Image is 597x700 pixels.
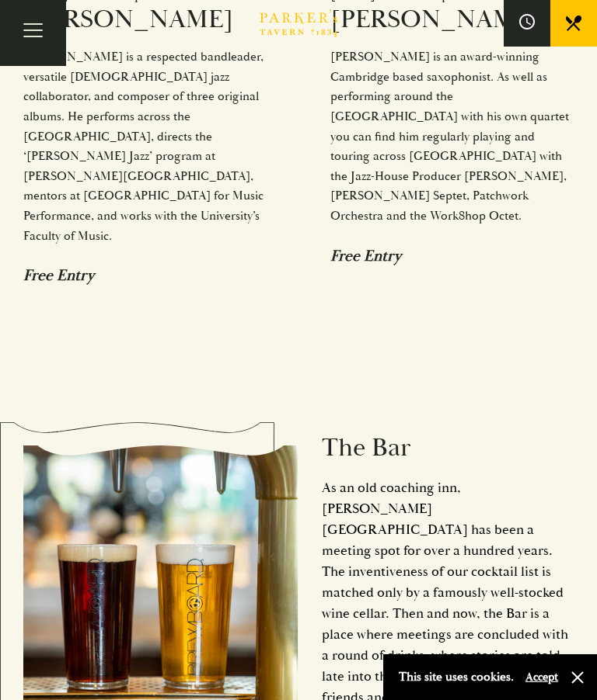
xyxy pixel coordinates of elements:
[525,670,558,684] button: Accept
[399,666,514,688] p: This site uses cookies.
[23,47,267,246] div: [PERSON_NAME] is a respected bandleader, versatile [DEMOGRAPHIC_DATA] jazz collaborator, and comp...
[330,3,574,36] h6: [PERSON_NAME]
[330,246,574,265] div: Free Entry
[23,3,267,36] h6: [PERSON_NAME]
[322,432,574,463] h2: The Bar
[570,670,585,685] button: Close and accept
[330,47,574,226] div: [PERSON_NAME] is an award-winning Cambridge based saxophonist. As well as performing around the [...
[23,265,267,285] div: Free Entry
